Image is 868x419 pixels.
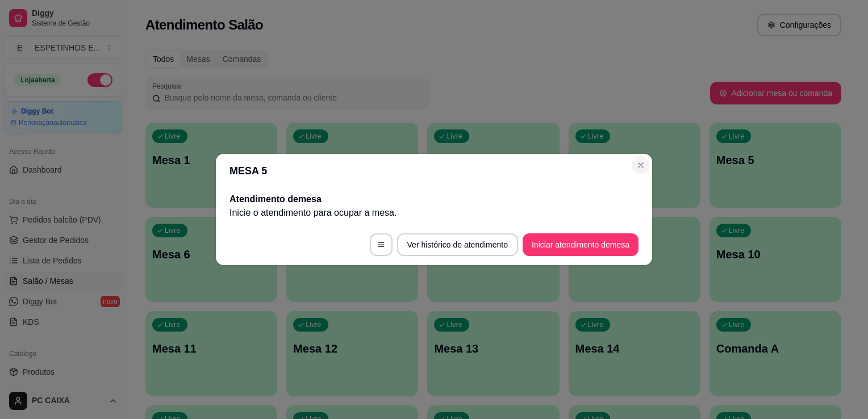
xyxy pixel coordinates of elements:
[523,233,639,256] button: Iniciar atendimento demesa
[229,192,639,206] h2: Atendimento de mesa
[632,156,650,174] button: Close
[216,154,652,188] header: MESA 5
[229,206,639,220] p: Inicie o atendimento para ocupar a mesa .
[397,233,518,256] button: Ver histórico de atendimento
